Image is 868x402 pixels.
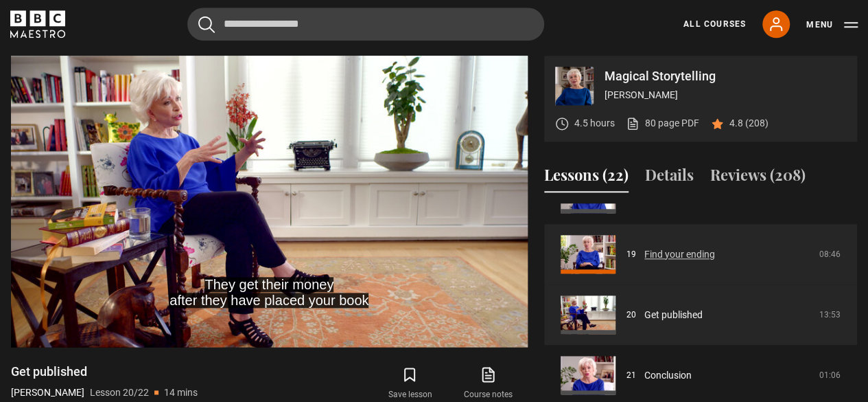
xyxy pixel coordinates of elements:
p: Magical Storytelling [605,70,846,82]
p: 14 mins [164,386,198,400]
button: Submit the search query [198,16,215,33]
button: Details [645,164,694,192]
p: [PERSON_NAME] [605,88,846,102]
p: Lesson 20/22 [90,386,149,400]
button: Reviews (208) [710,164,806,192]
a: Conclusion [644,368,692,383]
p: 4.8 (208) [729,116,769,131]
a: 80 page PDF [626,116,699,131]
input: Search [187,8,544,41]
button: Toggle navigation [806,18,858,32]
video-js: Video Player [11,56,528,347]
a: Find your ending [644,247,715,262]
svg: BBC Maestro [10,10,65,38]
p: [PERSON_NAME] [11,386,84,400]
h1: Get published [11,364,198,380]
p: 4.5 hours [574,116,615,131]
button: Lessons (22) [544,164,629,192]
a: All Courses [683,18,746,30]
a: Get published [644,308,703,322]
